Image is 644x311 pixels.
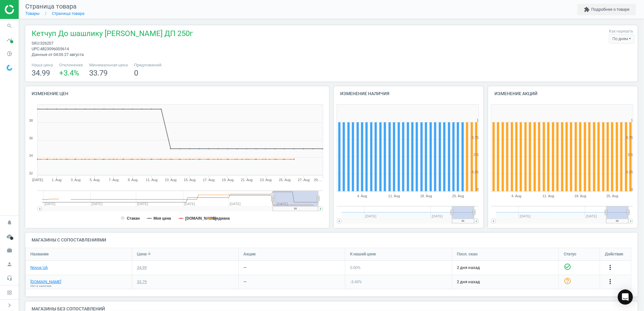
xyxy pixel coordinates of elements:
[260,178,272,182] tspan: 23. Aug
[420,194,432,198] tspan: 18. Aug
[3,244,15,256] i: work
[25,86,329,101] h4: Изменение цен
[243,251,255,257] span: Акции
[574,194,586,198] tspan: 18. Aug
[52,11,84,16] a: Страница товара
[32,178,43,182] tspan: [DATE]
[628,153,633,156] text: 0.5
[618,290,633,305] div: Open Intercom Messenger
[165,178,176,182] tspan: 13. Aug
[477,118,479,122] text: 1
[564,277,571,285] i: help_outline
[214,216,230,221] tspan: медиана
[3,48,15,60] i: pie_chart_outlined
[154,216,171,221] tspan: Моя цена
[7,65,12,71] img: wGWNvw8QSZomAAAAABJRU5ErkJggg==
[222,178,234,182] tspan: 19. Aug
[457,265,554,271] span: 2 дня назад
[184,178,195,182] tspan: 15. Aug
[577,4,636,15] button: extensionПодробнее о товаре
[584,7,590,12] i: extension
[631,187,633,191] text: 0
[609,34,635,44] div: По дням
[314,178,322,182] tspan: 29.…
[350,251,376,257] span: К нашей цене
[452,194,464,198] tspan: 25. Aug
[357,194,367,198] tspan: 4. Aug
[472,170,479,174] text: 0.25
[457,251,477,257] span: Посл. скан
[606,264,614,272] button: more_vert
[32,52,84,57] span: Данные от 04:05 27 августа
[564,263,571,271] i: check_circle_outline
[626,170,633,174] text: 0.25
[472,136,479,139] text: 0.75
[512,194,521,198] tspan: 4. Aug
[25,3,77,10] span: Страница товара
[243,265,247,271] div: —
[3,272,15,284] i: headset_mic
[564,251,576,257] span: Статус
[59,62,83,68] span: Отклонение
[5,5,50,14] img: ajHJNr6hYgQAAAAASUVORK5CYII=
[146,178,157,182] tspan: 11. Aug
[457,279,554,285] span: 2 дня назад
[606,278,614,286] button: more_vert
[25,233,638,247] h4: Магазины с сопоставлениями
[3,258,15,270] i: person
[3,230,15,242] i: cloud_done
[89,62,128,68] span: Минимальная цена
[137,251,147,257] span: Цена
[137,279,147,285] div: 33.79
[477,187,479,191] text: 0
[298,178,310,182] tspan: 27. Aug
[29,171,33,175] text: 32
[3,20,15,32] i: search
[30,251,49,257] span: Название
[127,216,140,221] tspan: Стакан
[543,194,554,198] tspan: 11. Aug
[203,178,215,182] tspan: 17. Aug
[626,136,633,139] text: 0.75
[90,178,100,182] tspan: 5. Aug
[59,69,79,77] span: +3.4 %
[29,136,33,140] text: 36
[29,154,33,157] text: 34
[605,251,623,257] span: Действия
[6,302,13,309] i: chevron_right
[134,69,138,77] span: 0
[71,178,81,182] tspan: 3. Aug
[488,86,638,101] h4: Изменение акций
[243,279,247,285] div: —
[631,118,633,122] text: 1
[609,29,633,34] label: Как нарезать
[279,178,291,182] tspan: 25. Aug
[30,279,61,285] a: [DOMAIN_NAME]
[388,194,400,198] tspan: 11. Aug
[32,46,40,51] span: upc :
[30,284,52,288] span: Нет в наличии
[350,279,362,284] span: -3.43 %
[32,69,50,77] span: 34.99
[52,178,62,182] tspan: 1. Aug
[32,41,40,46] span: sku :
[32,62,53,68] span: Наша цена
[3,216,15,229] i: notifications
[185,216,217,221] tspan: [DOMAIN_NAME]
[30,265,48,271] a: Novus UA
[109,178,119,182] tspan: 7. Aug
[350,265,361,270] span: 0.00 %
[606,194,618,198] tspan: 25. Aug
[40,41,53,46] span: 326207
[29,119,33,122] text: 38
[3,34,15,46] i: timeline
[128,178,138,182] tspan: 9. Aug
[25,11,40,16] a: Товары
[2,301,17,309] button: chevron_right
[40,46,69,51] span: 4823096005614
[32,28,193,40] span: Кетчуп До шашлику [PERSON_NAME] ДП 250г
[137,265,147,271] div: 34.99
[89,69,107,77] span: 33.79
